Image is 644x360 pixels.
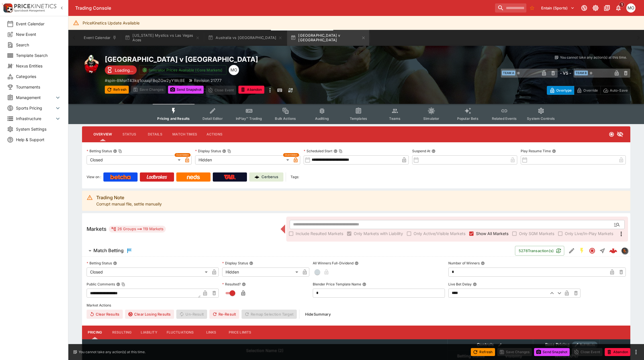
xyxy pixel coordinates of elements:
[229,65,239,75] div: Mark O'Loughlan
[16,84,61,90] span: Tournaments
[608,245,619,256] a: da5aef26-1f80-4404-bb93-1a2ff9016c13
[291,172,299,182] label: Tags:
[87,155,183,164] div: Closed
[16,116,54,122] span: Infrastructure
[605,348,630,356] button: Abandon
[162,326,199,339] button: Fluctuations
[275,116,296,121] span: Bulk Actions
[105,55,368,64] h2: Copy To Clipboard
[227,149,231,153] button: Copy To Clipboard
[572,342,598,348] div: Show/hide Price Roll mode configuration.
[574,86,600,95] button: Override
[412,149,430,153] p: Suspend At
[142,127,168,141] button: Details
[255,175,259,179] img: Cerberus
[83,18,140,28] div: PriceKinetics Update Available
[285,153,297,157] span: Overridden
[313,261,353,266] p: All Winners Full-Dividend
[521,149,551,153] p: Play Resume Time
[224,175,236,179] img: TabNZ
[87,310,123,319] button: Clear Results
[121,30,203,46] button: [US_STATE] Mystics vs Las Vegas Aces
[176,153,189,157] span: Overridden
[195,155,291,164] div: Hidden
[108,326,136,339] button: Resulting
[547,86,630,95] div: Start From
[82,245,515,256] button: Match Betting
[476,231,508,236] span: Show All Markets
[194,77,222,83] p: Revision 21777
[621,247,628,254] div: sportingsolutions
[267,86,273,95] button: more
[492,116,517,121] span: Related Events
[16,31,61,37] span: New Event
[334,149,338,153] button: Scheduled StartCopy To Clipboard
[82,326,108,339] button: Pricing
[87,172,101,182] label: View on :
[16,126,61,132] span: System Settings
[136,326,162,339] button: Liability
[423,116,439,121] span: Simulator
[304,149,332,153] p: Scheduled Start
[296,231,343,236] span: Include Resulted Markets
[238,87,264,92] span: Mark an event as closed and abandoned.
[209,310,239,319] button: Re-Result
[146,175,167,179] img: Ladbrokes
[613,3,623,13] button: Notifications
[249,172,283,182] a: Cerberus
[187,175,200,179] img: Neds
[339,149,343,153] button: Copy To Clipboard
[602,3,612,13] button: Documentation
[350,116,367,121] span: Templates
[577,246,587,256] button: SGM Enabled
[315,116,329,121] span: Auditing
[87,282,115,287] p: Public Comments
[199,326,224,339] button: Links
[75,5,493,11] div: Trading Console
[354,231,403,236] span: Only Markets with Liability
[139,65,226,75] button: Simulator Prices Available (Core Markets)
[261,174,278,180] p: Cerberus
[153,104,559,124] div: Event type filters
[87,301,626,310] label: Market Actions
[560,70,571,76] h6: - VS -
[16,42,61,48] span: Search
[203,116,223,121] span: Detail Editor
[587,246,597,256] button: Closed
[534,348,570,356] button: Send Snapshot
[556,87,572,93] p: Overtype
[202,127,227,141] button: Actions
[222,261,248,266] p: Display Status
[538,3,578,13] button: Select Tenant
[287,30,369,46] button: [GEOGRAPHIC_DATA] v [GEOGRAPHIC_DATA]
[560,55,627,60] p: You cannot take any action(s) at this time.
[473,282,477,286] button: Live Bet Delay
[578,343,598,347] span: Roll Mode
[87,268,210,277] div: Closed
[448,261,480,266] p: Number of Winners
[115,67,133,73] p: Loading...
[575,71,588,75] span: Team B
[105,86,129,94] button: Refresh
[125,310,174,319] button: Clear Losing Results
[2,2,13,14] img: PriceKinetics Logo
[121,282,125,286] button: Copy To Clipboard
[447,339,533,350] th: Controls
[249,261,253,265] button: Display Status
[579,3,589,13] button: Connected to PK
[113,149,117,153] button: Betting StatusCopy To Clipboard
[222,282,241,287] p: Resulted?
[597,246,608,256] button: Straight
[612,219,622,230] button: Open
[589,247,596,254] svg: Closed
[362,282,366,286] button: Blender Price Template Name
[618,231,625,237] svg: More
[87,149,112,153] p: Betting Status
[448,282,472,287] p: Live Bet Delay
[515,246,564,256] button: 5278Transaction(s)
[432,149,436,153] button: Suspend At
[414,231,465,236] span: Only Active/Visible Markets
[457,116,479,121] span: Popular Bets
[168,86,204,94] button: Send Snapshot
